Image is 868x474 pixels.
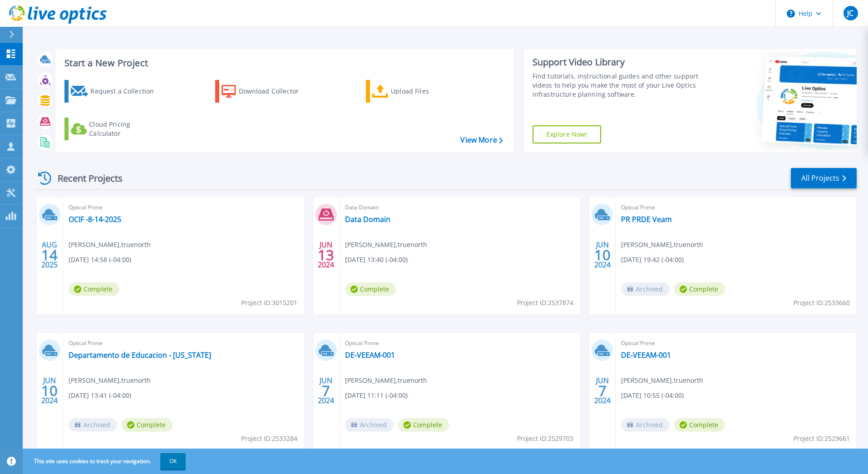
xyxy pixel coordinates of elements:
[621,375,703,385] span: [PERSON_NAME] , truenorth
[533,56,702,68] div: Support Video Library
[69,390,131,400] span: [DATE] 13:41 (-04:00)
[847,10,853,17] span: JC
[621,351,671,360] a: DE-VEEAM-001
[345,390,408,400] span: [DATE] 11:11 (-04:00)
[239,82,311,100] div: Download Collector
[621,282,670,296] span: Archived
[598,387,607,395] span: 7
[345,418,394,432] span: Archived
[41,387,58,395] span: 10
[317,374,335,407] div: JUN 2024
[398,418,449,432] span: Complete
[794,434,850,444] span: Project ID: 2529661
[64,80,166,103] a: Request a Collection
[594,238,611,272] div: JUN 2024
[533,125,602,143] a: Explore Now!
[64,118,166,140] a: Cloud Pricing Calculator
[90,82,163,100] div: Request a Collection
[69,338,299,348] span: Optical Prime
[345,375,427,385] span: [PERSON_NAME] , truenorth
[35,167,135,189] div: Recent Projects
[317,238,335,272] div: JUN 2024
[621,202,851,212] span: Optical Prime
[594,251,611,259] span: 10
[345,282,396,296] span: Complete
[621,255,684,265] span: [DATE] 19:42 (-04:00)
[69,282,119,296] span: Complete
[621,418,670,432] span: Archived
[345,338,575,348] span: Optical Prime
[533,72,702,99] div: Find tutorials, instructional guides and other support videos to help you make the most of your L...
[517,434,573,444] span: Project ID: 2529703
[621,215,672,224] a: PR PRDE Veam
[69,351,211,360] a: Departamento de Educacion - [US_STATE]
[366,80,467,103] a: Upload Files
[41,374,58,407] div: JUN 2024
[674,282,725,296] span: Complete
[69,375,151,385] span: [PERSON_NAME] , truenorth
[160,453,186,469] button: OK
[318,251,334,259] span: 13
[345,255,408,265] span: [DATE] 13:40 (-04:00)
[345,240,427,250] span: [PERSON_NAME] , truenorth
[674,418,725,432] span: Complete
[345,351,395,360] a: DE-VEEAM-001
[41,251,58,259] span: 14
[69,418,117,432] span: Archived
[391,82,464,100] div: Upload Files
[794,298,850,308] span: Project ID: 2533660
[69,240,151,250] span: [PERSON_NAME] , truenorth
[322,387,330,395] span: 7
[215,80,316,103] a: Download Collector
[241,298,297,308] span: Project ID: 3015201
[594,374,611,407] div: JUN 2024
[345,215,390,224] a: Data Domain
[122,418,173,432] span: Complete
[41,238,58,272] div: AUG 2025
[621,240,703,250] span: [PERSON_NAME] , truenorth
[241,434,297,444] span: Project ID: 2533284
[621,390,684,400] span: [DATE] 10:55 (-04:00)
[69,215,121,224] a: OCIF -8-14-2025
[69,202,299,212] span: Optical Prime
[791,168,857,188] a: All Projects
[460,136,503,144] a: View More
[621,338,851,348] span: Optical Prime
[345,202,575,212] span: Data Domain
[69,255,131,265] span: [DATE] 14:58 (-04:00)
[89,120,162,138] div: Cloud Pricing Calculator
[517,298,573,308] span: Project ID: 2537874
[25,453,186,469] span: This site uses cookies to track your navigation.
[64,58,503,68] h3: Start a New Project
